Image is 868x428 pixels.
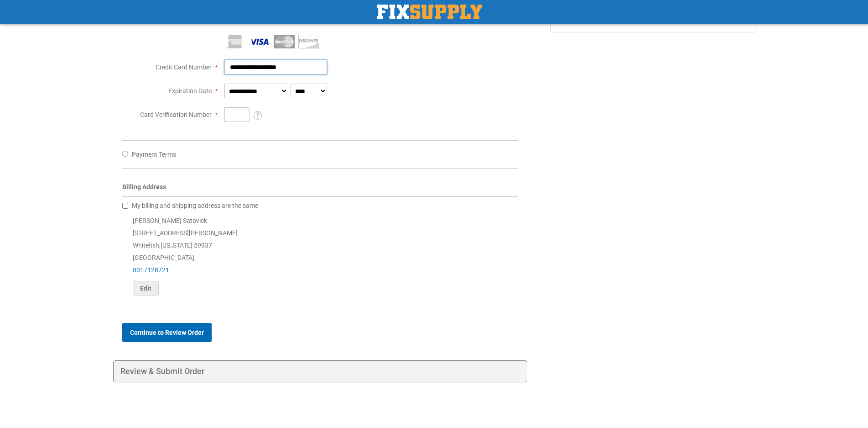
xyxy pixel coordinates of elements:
div: [PERSON_NAME] Satovick [STREET_ADDRESS][PERSON_NAME] Whitefish , 59937 [GEOGRAPHIC_DATA] [122,215,519,296]
span: Continue to Review Order [130,329,204,336]
div: Review & Submit Order [113,360,528,382]
a: 8017128721 [133,266,169,274]
img: Fix Industrial Supply [377,5,482,19]
span: Edit [140,285,151,292]
img: MasterCard [274,35,295,48]
span: [US_STATE] [161,242,192,249]
span: Product Details [555,16,611,25]
span: Expiration Date [168,87,212,95]
button: Edit [133,281,159,296]
button: Continue to Review Order [122,323,212,342]
a: store logo [377,5,482,19]
span: My billing and shipping address are the same [132,202,258,209]
img: Discover [298,35,319,48]
img: American Express [224,35,245,48]
span: Payment Terms [132,151,176,158]
span: Credit Card Number [156,63,212,71]
div: Billing Address [122,182,519,196]
img: Visa [249,35,270,48]
span: Card Verification Number [140,111,212,118]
